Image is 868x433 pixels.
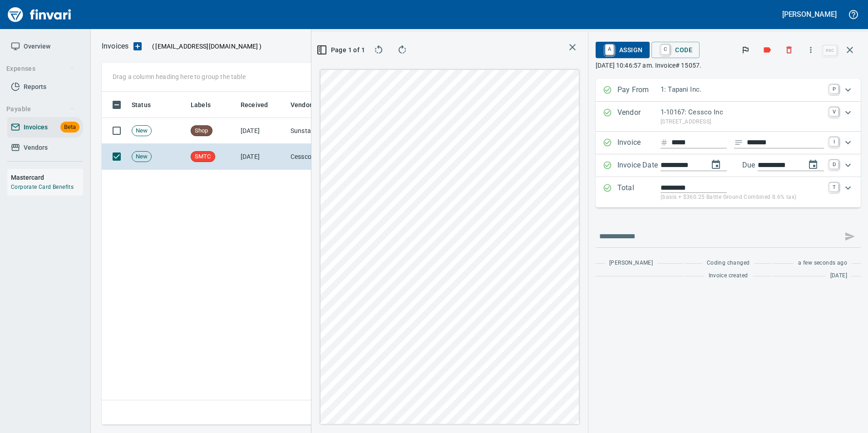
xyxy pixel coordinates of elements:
[5,4,74,25] img: Finvari
[291,99,344,110] span: Vendor / From
[839,226,861,247] span: This records your message into the invoice and notifies anyone mentioned
[113,72,246,81] p: Drag a column heading here to group the table
[779,40,799,60] button: Discard
[617,182,661,202] p: Total
[609,259,653,268] span: [PERSON_NAME]
[60,122,79,133] span: Beta
[596,102,861,132] div: Expand
[829,137,838,146] a: I
[237,118,287,144] td: [DATE]
[829,84,838,93] a: P
[191,99,222,110] span: Labels
[241,99,280,110] span: Received
[782,10,837,19] h5: [PERSON_NAME]
[596,177,861,207] div: Expand
[603,42,642,58] span: Assign
[596,154,861,177] div: Expand
[661,137,668,148] svg: Invoice number
[287,144,378,170] td: Cessco Inc (1-10167)
[617,160,661,172] p: Invoice Date
[132,99,151,110] span: Status
[7,138,83,158] a: Vendors
[191,99,211,110] span: Labels
[132,99,163,110] span: Status
[596,61,861,70] p: [DATE] 10:46:57 am. Invoice# 15057.
[830,271,847,280] span: [DATE]
[661,44,670,54] a: C
[319,42,364,58] button: Page 1 of 1
[11,184,74,190] a: Corporate Card Benefits
[757,40,777,60] button: Labels
[605,44,614,54] a: A
[661,118,824,127] p: [STREET_ADDRESS]
[287,118,378,144] td: Sunstate Equipment Co (1-30297)
[154,42,259,51] span: [EMAIL_ADDRESS][DOMAIN_NAME]
[709,271,748,280] span: Invoice created
[829,107,838,116] a: V
[291,99,332,110] span: Vendor / From
[24,41,50,52] span: Overview
[705,154,727,176] button: change date
[823,45,837,55] a: esc
[596,79,861,102] div: Expand
[742,160,785,171] p: Due
[735,40,755,60] button: Flag
[11,172,83,182] h6: Mastercard
[128,41,147,52] button: Upload an Invoice
[596,42,650,58] button: AAssign
[801,40,821,60] button: More
[132,127,151,135] span: New
[596,132,861,154] div: Expand
[3,60,79,77] button: Expenses
[651,42,700,58] button: CCode
[3,101,79,118] button: Payable
[617,84,661,96] p: Pay From
[7,117,83,138] a: InvoicesBeta
[6,63,75,74] span: Expenses
[6,103,75,115] span: Payable
[802,154,824,176] button: change due date
[661,107,824,118] p: 1-10167: Cessco Inc
[821,39,861,61] span: Close invoice
[798,259,847,268] span: a few seconds ago
[707,259,750,268] span: Coding changed
[7,36,83,57] a: Overview
[829,160,838,169] a: D
[241,99,268,110] span: Received
[24,122,48,133] span: Invoices
[780,7,839,21] button: [PERSON_NAME]
[617,107,661,126] p: Vendor
[237,144,287,170] td: [DATE]
[829,182,838,192] a: T
[147,42,261,51] p: ( )
[322,44,360,56] span: Page 1 of 1
[661,84,824,95] p: 1: Tapani Inc.
[24,142,48,153] span: Vendors
[102,41,128,52] nav: breadcrumb
[661,193,824,202] p: (basis + $360.25 Battle Ground Combined 8.6% tax)
[102,41,128,52] p: Invoices
[24,81,46,93] span: Reports
[132,153,151,161] span: New
[7,77,83,97] a: Reports
[191,153,215,161] span: SMTC
[191,127,212,135] span: Shop
[617,137,661,149] p: Invoice
[734,138,743,147] svg: Invoice description
[659,42,692,58] span: Code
